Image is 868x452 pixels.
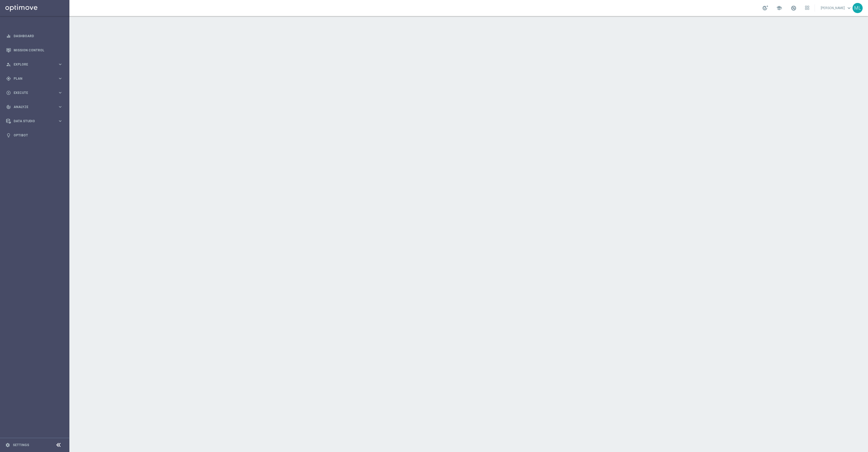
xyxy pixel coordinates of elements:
[853,3,863,13] div: ML
[6,62,11,67] i: person_search
[776,5,782,11] span: school
[14,105,58,109] span: Analyze
[6,76,11,81] i: gps_fixed
[6,76,63,81] button: gps_fixed Plan keyboard_arrow_right
[6,48,63,52] button: Mission Control
[6,105,11,109] i: track_changes
[6,76,58,81] div: Plan
[6,133,11,138] i: lightbulb
[58,90,63,95] i: keyboard_arrow_right
[6,34,11,39] i: equalizer
[6,90,11,95] i: play_circle_outline
[14,91,58,94] span: Execute
[14,128,63,142] a: Optibot
[6,62,63,67] button: person_search Explore keyboard_arrow_right
[6,105,63,109] button: track_changes Analyze keyboard_arrow_right
[58,62,63,67] i: keyboard_arrow_right
[14,120,58,123] span: Data Studio
[58,76,63,81] i: keyboard_arrow_right
[6,105,58,109] div: Analyze
[6,62,58,67] div: Explore
[6,119,58,124] div: Data Studio
[6,133,63,137] button: lightbulb Optibot
[846,5,852,11] span: keyboard_arrow_down
[6,43,63,57] div: Mission Control
[5,443,10,447] i: settings
[14,29,63,43] a: Dashboard
[6,29,63,43] div: Dashboard
[6,119,63,123] button: Data Studio keyboard_arrow_right
[14,43,63,57] a: Mission Control
[6,34,63,38] button: equalizer Dashboard
[6,90,58,95] div: Execute
[14,63,58,66] span: Explore
[13,443,29,447] a: Settings
[58,104,63,109] i: keyboard_arrow_right
[6,128,63,142] div: Optibot
[6,91,63,95] button: play_circle_outline Execute keyboard_arrow_right
[58,118,63,124] i: keyboard_arrow_right
[14,77,58,80] span: Plan
[820,4,853,12] a: [PERSON_NAME]keyboard_arrow_down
